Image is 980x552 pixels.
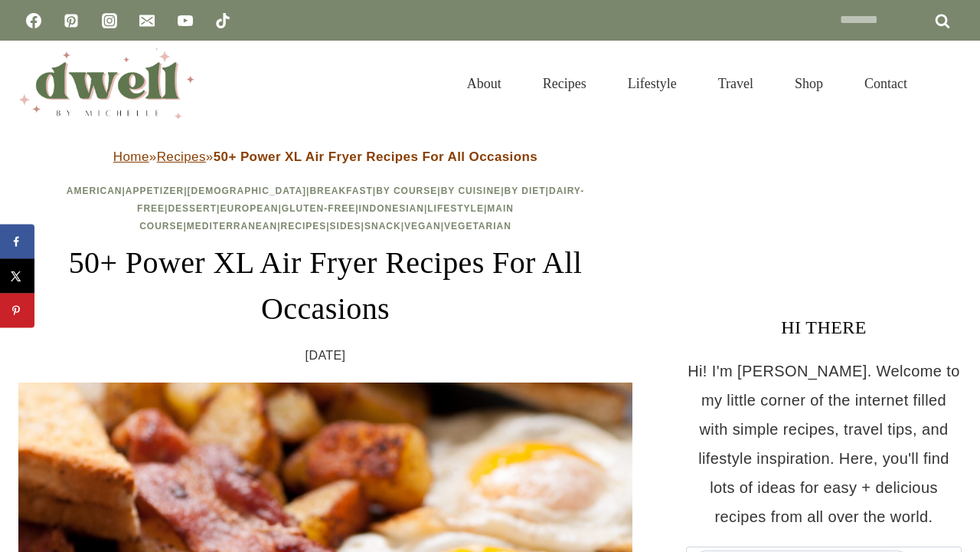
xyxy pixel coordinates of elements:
a: Home [113,149,149,164]
a: Sides [330,221,361,232]
a: Facebook [18,5,49,36]
a: Vegetarian [444,221,511,232]
a: YouTube [170,5,201,36]
a: Indonesian [359,203,424,214]
p: Hi! I'm [PERSON_NAME]. Welcome to my little corner of the internet filled with simple recipes, tr... [686,356,962,531]
a: European [220,203,278,214]
a: By Diet [504,186,545,196]
a: Dessert [168,203,217,214]
img: DWELL by michelle [18,48,194,119]
a: Contact [844,57,928,110]
a: By Course [376,186,437,196]
button: View Search Form [936,71,962,97]
a: Mediterranean [187,221,277,232]
span: | | | | | | | | | | | | | | | | | | | [67,186,584,232]
strong: 50+ Power XL Air Fryer Recipes For All Occasions [214,149,537,164]
a: American [67,186,122,196]
a: Pinterest [56,5,87,36]
a: Travel [697,57,774,110]
a: Appetizer [126,186,184,196]
span: » » [113,149,537,164]
a: About [446,57,522,110]
a: Recipes [157,149,206,164]
a: Lifestyle [607,57,697,110]
nav: Primary Navigation [446,57,928,110]
a: [DEMOGRAPHIC_DATA] [188,186,307,196]
a: Gluten-Free [282,203,355,214]
time: [DATE] [305,344,346,367]
a: Recipes [522,57,607,110]
a: TikTok [207,5,238,36]
h1: 50+ Power XL Air Fryer Recipes For All Occasions [18,240,632,332]
h3: HI THERE [686,314,962,341]
a: Instagram [94,5,125,36]
a: Vegan [404,221,441,232]
a: Breakfast [309,186,372,196]
a: Email [132,5,162,36]
a: Snack [364,221,401,232]
a: Shop [774,57,844,110]
a: Recipes [281,221,327,232]
a: Lifestyle [427,203,484,214]
a: By Cuisine [441,186,501,196]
